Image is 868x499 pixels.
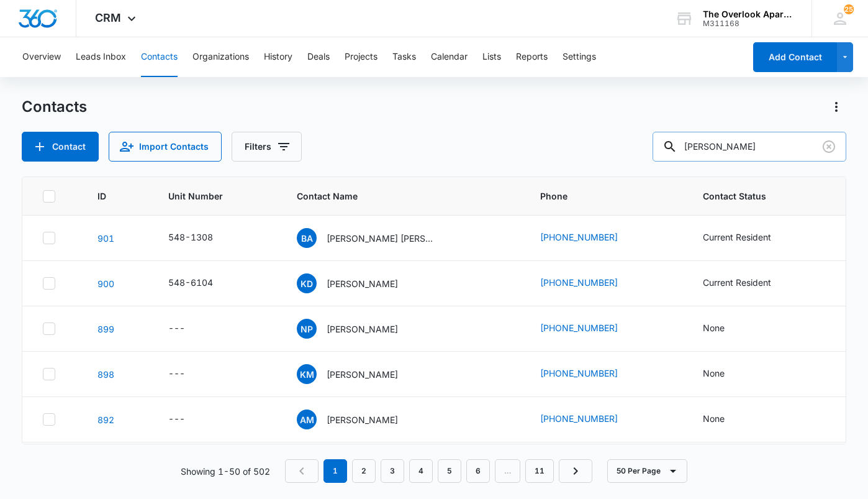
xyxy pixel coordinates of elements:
button: Organizations [192,37,249,77]
div: account id [703,19,793,28]
div: Current Resident [703,276,771,289]
span: Contact Status [703,190,808,203]
span: CRM [95,11,121,24]
button: Deals [307,37,330,77]
p: [PERSON_NAME] [327,413,398,426]
span: KD [297,273,317,293]
div: Phone - (970) 685-1901 - Select to Edit Field [540,231,640,245]
a: [PHONE_NUMBER] [540,412,618,425]
button: Projects [345,37,377,77]
div: Unit Number - - Select to Edit Field [168,367,207,382]
div: Contact Status - None - Select to Edit Field [703,321,747,336]
div: Phone - (803) 530-8637 - Select to Edit Field [540,321,640,336]
a: Page 6 [466,459,490,483]
em: 1 [323,459,347,483]
a: Navigate to contact details page for Baylee Adent Bryce Bradford & Blake Bradford [97,233,114,244]
span: NP [297,319,317,339]
span: KM [297,364,317,384]
a: Page 3 [381,459,404,483]
div: Current Resident [703,231,771,244]
div: Unit Number - 548-1308 - Select to Edit Field [168,231,235,245]
div: Contact Status - None - Select to Edit Field [703,367,747,382]
span: Unit Number [168,190,267,203]
span: 25 [844,4,854,14]
p: [PERSON_NAME] [327,323,398,336]
a: Page 11 [525,459,554,483]
button: Filters [232,132,302,162]
p: [PERSON_NAME] [327,277,398,290]
a: Navigate to contact details page for Kaleb Meadows [97,369,114,380]
span: ID [97,190,120,203]
button: Calendar [431,37,468,77]
div: 548-6104 [168,276,213,289]
p: Showing 1-50 of 502 [181,465,270,478]
div: Contact Status - Current Resident - Select to Edit Field [703,231,793,245]
a: Next Page [559,459,592,483]
p: [PERSON_NAME] [327,368,398,381]
button: Reports [516,37,548,77]
div: Phone - (714) 400-7254 - Select to Edit Field [540,276,640,291]
h1: Contacts [22,98,87,116]
div: notifications count [844,4,854,14]
div: Contact Name - Kaleb Meadows - Select to Edit Field [297,364,420,384]
a: Navigate to contact details page for Alix Montoya [97,414,114,425]
span: BA [297,228,317,248]
a: [PHONE_NUMBER] [540,231,618,244]
div: None [703,321,725,334]
button: History [264,37,292,77]
div: Unit Number - 548-6104 - Select to Edit Field [168,276,235,291]
a: [PHONE_NUMBER] [540,367,618,380]
p: [PERSON_NAME] [PERSON_NAME] & [PERSON_NAME] [327,232,438,245]
button: Add Contact [753,42,837,72]
div: None [703,412,725,425]
div: Contact Status - Current Resident - Select to Edit Field [703,276,793,291]
button: 50 Per Page [607,459,687,483]
a: Page 5 [438,459,461,483]
a: Navigate to contact details page for Nick Parshall [97,324,114,334]
button: Leads Inbox [76,37,126,77]
a: Navigate to contact details page for Kyle Dubeau [97,278,114,289]
button: Settings [563,37,596,77]
a: Page 4 [409,459,433,483]
button: Import Contacts [109,132,222,162]
div: 548-1308 [168,231,213,244]
button: Lists [482,37,501,77]
div: account name [703,9,793,19]
div: Contact Name - Baylee Adent Bryce Bradford & Blake Bradford - Select to Edit Field [297,228,461,248]
div: Contact Name - Kyle Dubeau - Select to Edit Field [297,273,420,293]
div: Unit Number - - Select to Edit Field [168,321,207,336]
button: Add Contact [22,132,99,162]
button: Clear [819,137,839,157]
nav: Pagination [285,459,592,483]
div: --- [168,321,185,336]
div: --- [168,412,185,427]
button: Tasks [392,37,416,77]
div: Contact Name - Nick Parshall - Select to Edit Field [297,319,420,339]
button: Contacts [141,37,178,77]
button: Actions [826,97,846,117]
div: Contact Name - Alix Montoya - Select to Edit Field [297,410,420,429]
div: Contact Status - None - Select to Edit Field [703,412,747,427]
a: [PHONE_NUMBER] [540,321,618,334]
div: Unit Number - - Select to Edit Field [168,412,207,427]
span: Phone [540,190,655,203]
div: --- [168,367,185,382]
input: Search Contacts [653,132,846,162]
div: None [703,367,725,380]
div: Phone - (970) 502-2885 - Select to Edit Field [540,412,640,427]
span: AM [297,410,317,429]
div: Phone - (970) 888-2573 - Select to Edit Field [540,367,640,382]
button: Overview [22,37,61,77]
span: Contact Name [297,190,492,203]
a: Page 2 [352,459,376,483]
a: [PHONE_NUMBER] [540,276,618,289]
